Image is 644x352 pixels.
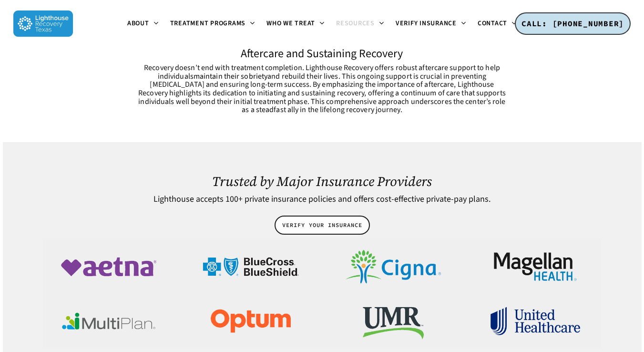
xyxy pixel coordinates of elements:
span: Verify Insurance [396,19,457,28]
span: CALL: [PHONE_NUMBER] [521,19,624,28]
span: About [127,19,149,28]
span: Who We Treat [266,19,315,28]
img: Lighthouse Recovery Texas [13,10,73,37]
span: Contact [478,19,507,28]
span: Recovery doesn’t end with treatment completion. Lighthouse Recovery offers robust aftercare suppo... [138,62,506,115]
span: Treatment Programs [170,19,246,28]
a: Contact [472,20,522,28]
a: Who We Treat [261,20,330,28]
a: Verify Insurance [390,20,472,28]
span: Aftercare and Sustaining Recovery [241,45,403,62]
a: Resources [330,20,390,28]
h4: Lighthouse accepts 100+ private insurance policies and offers cost-effective private-pay plans. [43,195,601,204]
span: Resources [336,19,375,28]
a: Treatment Programs [164,20,261,28]
a: VERIFY YOUR INSURANCE [275,216,370,235]
a: maintain their sobriety [194,71,267,82]
h2: Trusted by Major Insurance Providers [43,174,601,189]
span: VERIFY YOUR INSURANCE [282,220,362,230]
a: About [122,20,164,28]
a: CALL: [PHONE_NUMBER] [515,12,631,35]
